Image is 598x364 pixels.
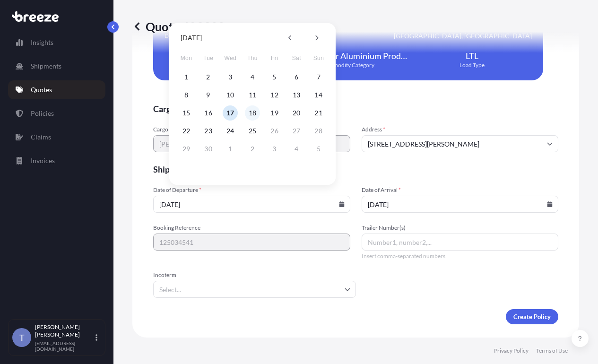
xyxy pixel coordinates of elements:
button: Create Policy [506,309,558,324]
input: mm/dd/yyyy [362,196,559,213]
span: Sunday [310,49,327,68]
input: Your internal reference [153,234,350,251]
button: 15 [179,105,194,121]
button: 13 [289,87,304,103]
button: 2 [201,69,216,85]
p: Quotes [31,85,52,95]
span: Incoterm [153,271,356,279]
button: 21 [311,105,326,121]
span: Date of Arrival [362,186,559,194]
button: 25 [245,123,260,139]
button: 3 [223,69,238,85]
button: 10 [223,87,238,103]
p: Shipments [31,61,61,71]
span: Insert comma-separated numbers [362,252,559,260]
a: Shipments [8,57,105,76]
button: 18 [245,105,260,121]
span: Commodity Category [321,61,374,69]
button: 22 [179,123,194,139]
button: 19 [267,105,282,121]
p: Policies [31,109,54,118]
div: [DATE] [181,32,202,43]
a: Policies [8,104,105,123]
button: 12 [267,87,282,103]
span: Tuesday [200,49,217,68]
button: 4 [245,69,260,85]
span: Shipment details [153,164,558,175]
span: Cargo Owner Name [153,126,350,133]
p: Invoices [31,156,55,165]
span: Address [362,126,559,133]
button: 24 [223,123,238,139]
p: Claims [31,132,51,142]
p: [EMAIL_ADDRESS][DOMAIN_NAME] [35,340,94,352]
a: Quotes [8,80,105,99]
input: Number1, number2,... [362,234,559,251]
a: Terms of Use [536,347,568,355]
span: Monday [178,49,195,68]
p: [PERSON_NAME] [PERSON_NAME] [35,323,94,338]
span: Booking Reference [153,224,350,232]
span: Trailer Number(s) [362,224,559,232]
span: Cargo Owner Details [153,103,558,114]
button: 11 [245,87,260,103]
input: mm/dd/yyyy [153,196,350,213]
span: Friday [266,49,283,68]
button: 9 [201,87,216,103]
p: Quote 499300 [132,19,225,34]
p: Insights [31,38,53,47]
a: Invoices [8,151,105,170]
p: Create Policy [513,312,551,321]
button: 8 [179,87,194,103]
input: Select... [153,281,356,298]
button: 20 [289,105,304,121]
span: Thursday [244,49,261,68]
button: 23 [201,123,216,139]
button: 5 [267,69,282,85]
input: Cargo owner address [362,135,559,152]
span: T [19,333,25,342]
span: Saturday [288,49,305,68]
span: LTL [466,50,478,61]
button: 7 [311,69,326,85]
a: Claims [8,128,105,147]
a: Privacy Policy [494,347,529,355]
a: Insights [8,33,105,52]
button: 16 [201,105,216,121]
button: 17 [223,105,238,121]
span: Load Type [459,61,485,69]
span: Date of Departure [153,186,350,194]
span: Aluminium or Aluminium Products [288,50,408,61]
button: 14 [311,87,326,103]
button: 1 [179,69,194,85]
span: Wednesday [222,49,239,68]
button: 6 [289,69,304,85]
